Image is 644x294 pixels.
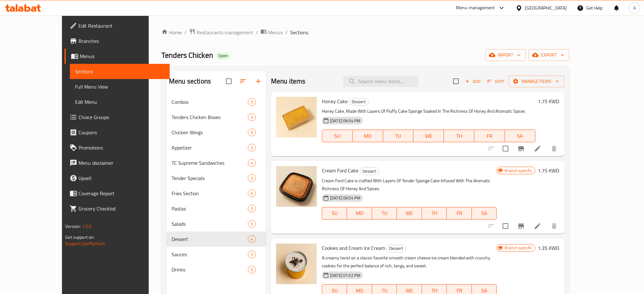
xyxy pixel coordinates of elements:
button: FR [474,130,505,142]
span: Get support on: [65,233,94,241]
a: Home [161,29,182,36]
div: items [248,251,256,258]
li: / [285,29,288,36]
div: items [248,174,256,182]
div: Menu-management [456,4,495,12]
div: Appetizer3 [166,140,266,155]
span: SU [325,131,350,141]
div: items [248,220,256,228]
span: Branch specific [502,245,535,251]
div: [GEOGRAPHIC_DATA] [525,4,567,11]
a: Restaurants management [189,28,253,37]
a: Support.OpsPlatform [65,239,105,248]
span: Dessert [349,98,368,105]
span: Dessert [360,168,379,175]
img: Honey Cake [276,97,317,137]
a: Grocery Checklist [64,201,170,216]
span: Drinks [172,266,248,273]
button: FR [447,207,472,220]
a: Full Menu View [70,79,170,94]
li: / [256,29,258,36]
span: Pastas [172,205,248,212]
span: 6 [248,130,255,136]
a: Coverage Report [64,186,170,201]
button: Add [463,77,483,86]
div: Dessert [360,167,379,175]
span: Menus [268,29,283,36]
h6: 1.35 KWD [538,244,559,252]
div: Dessert [349,98,369,106]
span: Sort [487,78,505,85]
span: Cream Ford Cake [322,166,358,175]
button: delete [546,141,562,156]
p: A creamy twist on a classic favorite smooth cream cheese ice cream blended with crunchy cookies f... [322,254,497,270]
span: 3 [248,145,255,151]
span: SA [507,131,533,141]
span: Coverage Report [78,190,165,197]
span: WE [416,131,441,141]
span: Cookies and Cream Ice Cream [322,243,385,253]
span: Coupons [78,129,165,136]
span: Dessert [172,235,248,243]
span: Edit Restaurant [78,22,165,30]
span: Add item [463,77,483,86]
nav: breadcrumb [161,28,569,37]
button: export [528,49,569,61]
span: Add [464,78,481,85]
span: 5 [248,206,255,212]
span: 5 [248,99,255,105]
span: FR [477,131,502,141]
span: Upsell [78,174,165,182]
button: SU [322,130,353,142]
span: export [533,51,564,59]
h6: 1.75 KWD [538,166,559,175]
button: WE [413,130,444,142]
span: 4 [248,160,255,166]
div: Tenders Chicken Boxes3 [166,110,266,125]
div: Chicken Wings6 [166,125,266,140]
span: Sections [75,68,165,75]
div: Drinks5 [166,262,266,277]
span: TH [424,209,444,218]
span: Tenders Chicken Boxes [172,113,248,121]
span: Grocery Checklist [78,205,165,212]
div: items [248,129,256,136]
span: 5 [248,221,255,227]
button: TU [383,130,414,142]
span: Menus [80,52,165,60]
span: TU [375,209,395,218]
span: MO [355,131,381,141]
span: Promotions [78,144,165,151]
div: items [248,205,256,212]
span: Choice Groups [78,113,165,121]
span: Salads [172,220,248,228]
a: Upsell [64,170,170,186]
div: Sauces5 [166,247,266,262]
div: items [248,235,256,243]
div: Tender Specials3 [166,170,266,186]
span: Restaurants management [197,29,253,36]
span: SA [474,209,494,218]
span: Version: [65,222,81,231]
span: TU [386,131,411,141]
a: Branches [64,33,170,49]
button: TH [422,207,447,220]
img: Cookies and Cream Ice Cream [276,244,317,284]
span: TC Supreme Sandwiches [172,159,248,167]
a: Edit Restaurant [64,18,170,33]
span: 5 [248,251,255,257]
span: 3 [248,175,255,181]
span: Branch specific [502,168,535,174]
a: Coupons [64,125,170,140]
button: Branch-specific-item [513,141,529,156]
span: A [633,4,636,11]
div: items [248,190,256,197]
span: 5 [248,267,255,273]
span: [DATE] 01:52 PM [328,272,363,278]
span: Chicken Wings [172,129,248,136]
div: Combos5 [166,94,266,110]
a: Choice Groups [64,110,170,125]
